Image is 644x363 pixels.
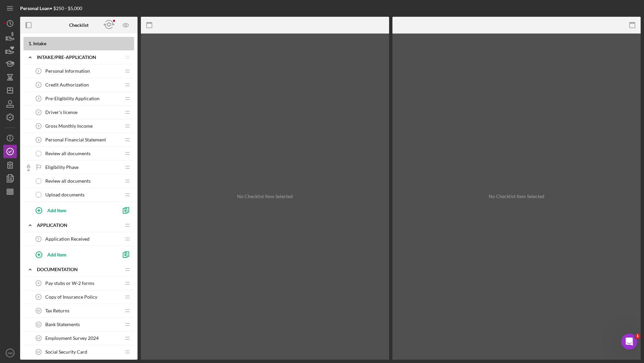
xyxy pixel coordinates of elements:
[47,204,66,217] div: Add Item
[3,346,17,360] button: AW
[38,124,40,128] tspan: 5
[237,194,293,199] div: No Checklist Item Selected
[38,237,40,241] tspan: 7
[38,295,40,299] tspan: 9
[37,337,40,340] tspan: 12
[30,248,117,261] button: Add Item
[118,18,133,33] button: Preview as
[45,82,89,87] span: Credit Authorization
[38,97,40,100] tspan: 3
[45,192,85,197] span: Upload documents
[38,138,40,141] tspan: 6
[37,55,121,60] div: Intake/Pre-application
[45,322,80,327] span: Bank Statements
[45,165,78,170] span: Eligibility Phase
[635,334,640,339] span: 1
[38,83,40,86] tspan: 2
[33,41,46,46] span: Intake
[38,282,40,285] tspan: 8
[37,323,40,326] tspan: 11
[47,248,66,261] div: Add Item
[20,5,50,11] b: Personal Loan
[621,334,637,350] iframe: Intercom live chat
[489,194,544,199] div: No Checklist Item Selected
[45,281,94,286] span: Pay stubs or W-2 forms
[45,336,99,341] span: Employment Survey 2024
[45,308,69,313] span: Tax Returns
[45,137,106,142] span: Personal Financial Statement
[29,41,32,46] span: 1 .
[7,351,13,355] text: AW
[37,223,121,228] div: Application
[30,203,117,217] button: Add Item
[45,110,77,115] span: Driver's license
[37,350,40,354] tspan: 13
[45,96,100,101] span: Pre-Eligibility Application
[45,236,90,242] span: Application Received
[45,68,90,74] span: Personal Information
[45,294,97,300] span: Copy of Insurance Policy
[38,69,40,73] tspan: 1
[37,309,40,312] tspan: 10
[38,111,40,114] tspan: 4
[69,22,89,28] b: Checklist
[20,6,82,11] div: • $250 - $5,000
[45,178,91,184] span: Review all documents
[45,151,91,156] span: Review all documents
[45,349,87,355] span: Social Security Card
[37,267,121,272] div: Documentation
[45,123,93,129] span: Gross Monthly Income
